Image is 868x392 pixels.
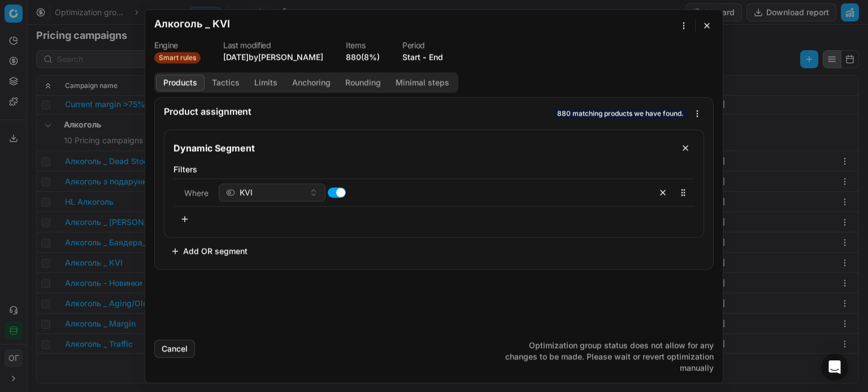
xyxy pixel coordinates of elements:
[553,108,688,119] span: 880 matching products we have found.
[164,242,254,260] button: Add OR segment
[497,340,714,373] p: Optimization group status does not allow for any changes to be made. Please wait or revert optimi...
[388,74,457,91] button: Minimal steps
[184,188,209,197] span: Where
[240,187,253,198] span: KVI
[156,74,205,91] button: Products
[154,340,195,358] button: Cancel
[223,41,323,49] dt: Last modified
[346,41,380,49] dt: Items
[247,74,285,91] button: Limits
[285,74,338,91] button: Anchoring
[402,41,443,49] dt: Period
[173,164,695,175] label: Filters
[423,51,427,63] span: -
[223,52,323,61] span: [DATE] by [PERSON_NAME]
[402,51,420,63] button: Start
[164,107,550,116] div: Product assignment
[154,41,201,49] dt: Engine
[154,52,201,63] span: Smart rules
[154,19,230,29] h2: Алкоголь _ KVI
[429,51,443,63] button: End
[346,51,380,63] a: 880(8%)
[338,74,388,91] button: Rounding
[171,139,672,157] input: Segment
[205,74,247,91] button: Tactics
